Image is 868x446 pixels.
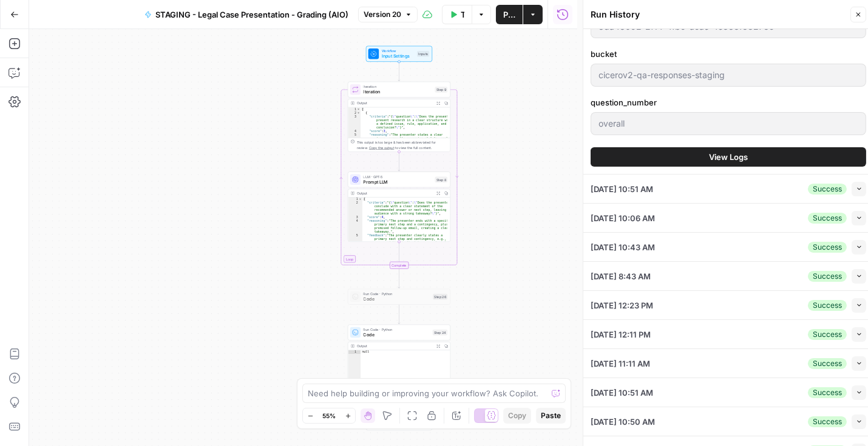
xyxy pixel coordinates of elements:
span: Run Code · Python [364,327,430,332]
div: Single OutputOutputEnd [348,414,450,430]
div: 3 [348,216,362,219]
div: Run Code · PythonCodeStep 26 [348,289,450,305]
span: [DATE] 8:43 AM [591,270,651,282]
span: Test Data [461,8,464,21]
span: Workflow [382,48,415,54]
label: question_number [591,96,866,108]
div: 5 [348,133,361,155]
div: WorkflowInput SettingsInputs [348,46,450,62]
g: Edge from step_9 to step_8 [398,151,400,171]
div: 2 [348,111,361,115]
span: Toggle code folding, rows 1 through 8 [357,107,361,111]
div: 1 [348,350,361,354]
span: Toggle code folding, rows 1 through 11 [358,198,362,201]
div: Success [808,416,847,427]
span: Version 20 [364,9,401,20]
span: [DATE] 10:43 AM [591,241,655,253]
span: [DATE] 10:06 AM [591,212,655,224]
div: Success [808,184,847,195]
div: Step 8 [435,176,447,182]
g: Edge from start to step_9 [398,62,400,81]
div: Output [357,101,433,106]
span: [DATE] 10:51 AM [591,387,653,399]
div: Step 26 [433,294,447,300]
div: Success [808,242,847,253]
span: 55% [322,411,336,421]
div: 2 [348,201,362,216]
div: Success [808,358,847,369]
div: LLM · GPT-5Prompt LLMStep 8Output{ "criteria":"{\"question\":\"Does the presenter conclude with a... [348,171,450,242]
div: Complete [348,262,450,269]
span: Iteration [364,84,433,90]
label: bucket [591,48,866,60]
div: Inputs [417,51,429,57]
div: 4 [348,129,361,133]
div: Success [808,300,847,311]
span: Prompt LLM [364,179,433,185]
div: Success [808,387,847,398]
div: LoopIterationIterationStep 9Output[ { "criteria":"{\"question\":\"Does the presenter present rese... [348,82,450,152]
div: Success [808,271,847,282]
div: Complete [390,262,409,269]
span: [DATE] 10:51 AM [591,183,653,195]
span: Iteration [364,88,433,95]
div: Run Code · PythonCodeStep 24Outputnull [348,325,450,395]
span: STAGING - Legal Case Presentation - Grading (AIO) [155,8,348,21]
span: Code [364,331,430,338]
button: Test Data [442,5,472,24]
div: 4 [348,219,362,234]
div: 1 [348,198,362,201]
button: STAGING - Legal Case Presentation - Grading (AIO) [137,5,356,24]
div: 5 [348,234,362,296]
span: Paste [541,410,561,421]
span: [DATE] 10:50 AM [591,416,655,428]
span: Code [364,296,430,302]
button: Paste [536,408,566,424]
span: [DATE] 11:11 AM [591,358,650,370]
span: Copy the output [369,145,395,150]
button: Version 20 [358,7,418,22]
div: 1 [348,107,361,111]
div: Step 9 [435,87,447,93]
div: 3 [348,115,361,129]
div: This output is too large & has been abbreviated for review. to view the full content. [357,139,448,150]
div: Step 24 [433,330,448,336]
g: Edge from step_26 to step_24 [398,305,400,324]
g: Edge from step_9-iteration-end to step_26 [398,269,400,288]
button: View Logs [591,147,866,167]
span: Run Code · Python [364,291,430,296]
span: [DATE] 12:23 PM [591,299,653,311]
span: Input Settings [382,53,415,59]
div: Success [808,213,847,224]
div: Output [357,190,433,196]
span: Copy [508,410,526,421]
div: Output [357,344,433,349]
div: Success [808,329,847,340]
span: View Logs [709,151,748,163]
span: [DATE] 12:11 PM [591,328,651,341]
button: Copy [503,408,531,424]
span: LLM · GPT-5 [364,174,433,179]
button: Publish [496,5,523,24]
span: Publish [503,8,515,21]
span: Toggle code folding, rows 2 through 7 [357,111,361,115]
